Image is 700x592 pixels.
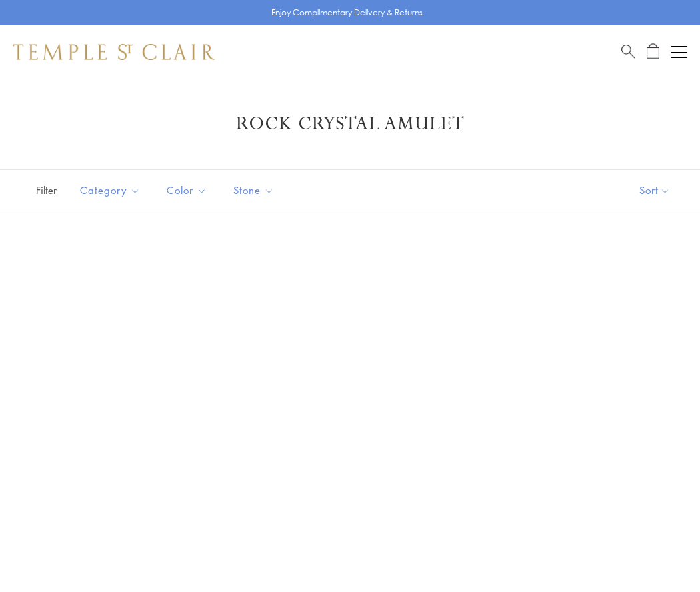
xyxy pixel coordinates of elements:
[13,44,215,60] img: Temple St. Clair
[621,43,635,60] a: Search
[73,182,150,199] span: Category
[223,175,284,205] button: Stone
[227,182,284,199] span: Stone
[609,170,700,211] button: Show sort by
[33,112,667,136] h1: Rock Crystal Amulet
[647,43,659,60] a: Open Shopping Bag
[671,44,687,60] button: Open navigation
[70,175,150,205] button: Category
[271,6,423,19] p: Enjoy Complimentary Delivery & Returns
[160,182,217,199] span: Color
[157,175,217,205] button: Color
